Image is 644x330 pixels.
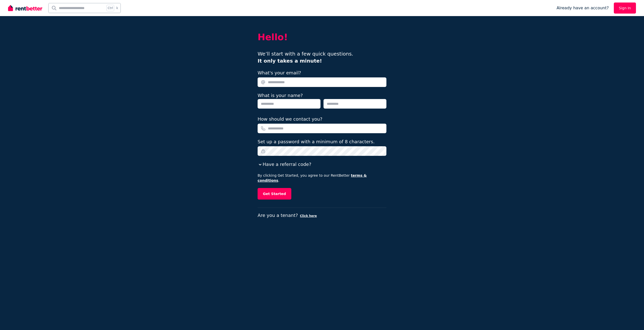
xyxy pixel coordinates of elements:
[106,5,114,11] span: Ctrl
[258,51,353,64] span: We’ll start with a few quick questions.
[258,212,386,219] p: Are you a tenant?
[8,4,42,12] img: RentBetter
[258,173,386,183] p: By clicking Get Started, you agree to our RentBetter .
[258,69,301,76] label: What's your email?
[614,3,636,14] a: Sign In
[258,116,323,123] label: How should we contact you?
[116,6,118,10] span: k
[258,161,311,168] button: Have a referral code?
[258,188,291,200] button: Get Started
[556,5,609,11] span: Already have an account?
[300,214,317,218] button: Click here
[258,32,386,42] h2: Hello!
[258,138,375,145] label: Set up a password with a minimum of 8 characters.
[258,93,303,98] label: What is your name?
[258,58,322,64] b: It only takes a minute!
